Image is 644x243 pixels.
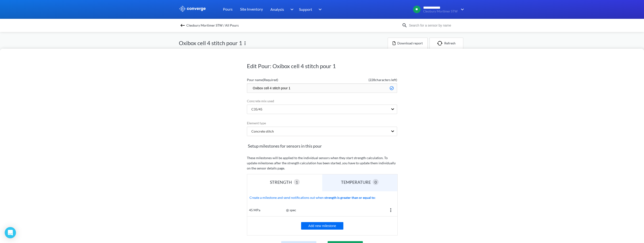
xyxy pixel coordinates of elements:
div: Concrete stitch [248,129,274,134]
img: logo_ewhite.svg [179,6,206,12]
p: These milestones will be applied to the individual sensors when they start strength calculation. ... [247,155,397,171]
b: strength is greater than or equal to: [324,196,376,200]
label: Element type [247,121,397,126]
span: Support [299,6,312,12]
img: downArrow.svg [287,7,295,12]
input: Type the pour name here [247,83,397,93]
span: Setup milestones for sensors in this pour [247,143,397,149]
span: Analysis [270,6,284,12]
img: icon-search.svg [402,23,407,28]
img: downArrow.svg [458,7,465,12]
span: ( 228 characters left) [322,77,397,82]
span: Cleobury Mortimer STW [423,10,458,13]
input: Search for a sensor by name [407,23,464,28]
button: Add new milestone [301,222,343,230]
div: STRENGTH [270,179,294,185]
span: Create a milestone and send notifications out when [248,195,397,200]
div: TEMPERATURE [341,179,373,185]
label: Concrete mix used [247,98,397,104]
label: Pour name (Required) [247,77,322,82]
span: 0 [375,179,377,185]
h1: Edit Pour: Oxibox cell 4 stitch pour 1 [247,62,397,70]
img: downArrow.svg [315,7,323,12]
span: 1 [296,179,298,185]
span: Cleobury Mortimer STW / All Pours [186,22,239,29]
div: Open Intercom Messenger [5,227,16,238]
img: more.svg [388,207,394,213]
div: C35/45 [248,107,262,112]
div: @ spec [286,208,393,213]
div: 45 MPa [247,208,286,213]
img: backspace.svg [180,23,185,28]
